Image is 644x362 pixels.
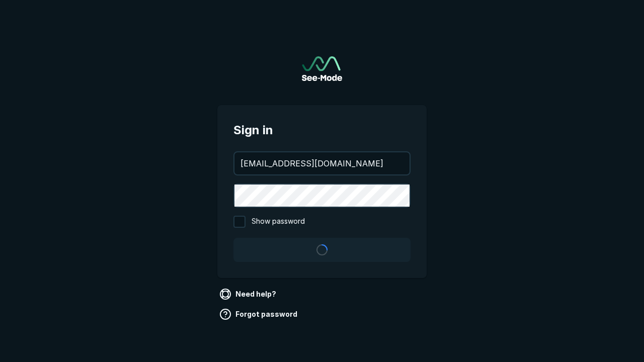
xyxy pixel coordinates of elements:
a: Forgot password [217,306,301,322]
span: Sign in [233,121,411,139]
a: Go to sign in [302,56,342,81]
input: your@email.com [234,152,410,174]
a: Need help? [217,286,280,302]
img: See-Mode Logo [302,56,342,81]
span: Show password [252,216,305,228]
